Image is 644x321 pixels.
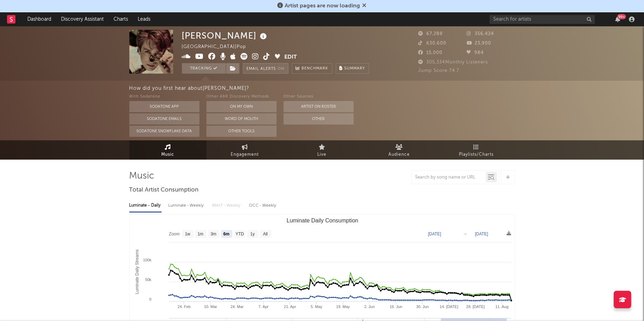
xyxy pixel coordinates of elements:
[285,3,360,9] span: Artist pages are now loading
[438,140,515,160] a: Playlists/Charts
[206,126,277,137] button: Other Tools
[292,63,332,74] a: Benchmark
[129,113,199,125] button: Sodatone Emails
[134,249,139,294] text: Luminate Daily Streams
[177,305,190,309] text: 24. Feb
[463,232,467,236] text: →
[389,305,402,309] text: 16. Jun
[419,51,443,55] span: 15,000
[143,258,151,262] text: 100k
[129,101,199,112] button: Sodatone App
[388,151,410,159] span: Audience
[336,305,350,309] text: 19. May
[169,232,180,237] text: Zoom
[129,126,199,137] button: Sodatone Snowflake Data
[284,140,361,160] a: Live
[206,93,277,101] div: Other A&R Discovery Methods
[206,140,284,160] a: Engagement
[197,232,203,237] text: 1m
[249,200,277,212] div: OCC - Weekly
[231,151,259,159] span: Engagement
[22,12,56,26] a: Dashboard
[206,113,277,125] button: Word Of Mouth
[182,30,269,41] div: [PERSON_NAME]
[311,305,323,309] text: 5. May
[258,305,269,309] text: 7. Apr
[615,16,620,22] button: 99+
[133,12,155,26] a: Leads
[459,151,494,159] span: Playlists/Charts
[243,63,289,74] button: Email AlertsOn
[361,140,438,160] a: Audience
[467,51,484,55] span: 984
[206,101,277,112] button: On My Own
[284,101,354,112] button: Artist on Roster
[428,232,441,236] text: [DATE]
[185,232,190,237] text: 1w
[336,63,369,74] button: Summary
[617,14,626,19] div: 99 +
[416,305,429,309] text: 30. Jun
[182,63,226,74] button: Tracking
[466,305,484,309] text: 28. [DATE]
[129,93,199,101] div: With Sodatone
[129,140,206,160] a: Music
[419,68,460,73] span: Jump Score: 74.7
[230,305,244,309] text: 24. Mar
[286,218,358,223] text: Luminate Daily Consumption
[129,200,162,212] div: Luminate - Daily
[56,12,109,26] a: Discovery Assistant
[182,43,263,51] div: [GEOGRAPHIC_DATA] | Pop
[419,60,488,65] span: 305,334 Monthly Listeners
[284,305,296,309] text: 21. Apr
[109,12,133,26] a: Charts
[210,232,216,237] text: 3m
[235,232,244,237] text: YTD
[129,186,199,194] span: Total Artist Consumption
[440,305,458,309] text: 14. [DATE]
[419,41,447,46] span: 630,600
[412,175,486,180] input: Search by song name or URL
[169,200,205,212] div: Luminate - Weekly
[149,297,151,301] text: 0
[161,151,174,159] span: Music
[285,53,297,62] button: Edit
[263,232,267,237] text: All
[495,305,508,309] text: 11. Aug
[467,32,494,36] span: 356,424
[250,232,255,237] text: 1y
[302,65,328,73] span: Benchmark
[490,15,595,24] input: Search for artists
[318,151,327,159] span: Live
[278,67,285,71] em: On
[467,41,491,46] span: 23,900
[145,277,151,282] text: 50k
[284,93,354,101] div: Other Sources
[345,67,365,71] span: Summary
[362,3,367,9] span: Dismiss
[223,232,229,237] text: 6m
[284,113,354,125] button: Other
[204,305,217,309] text: 10. Mar
[364,305,375,309] text: 2. Jun
[419,32,443,36] span: 67,288
[475,232,488,236] text: [DATE]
